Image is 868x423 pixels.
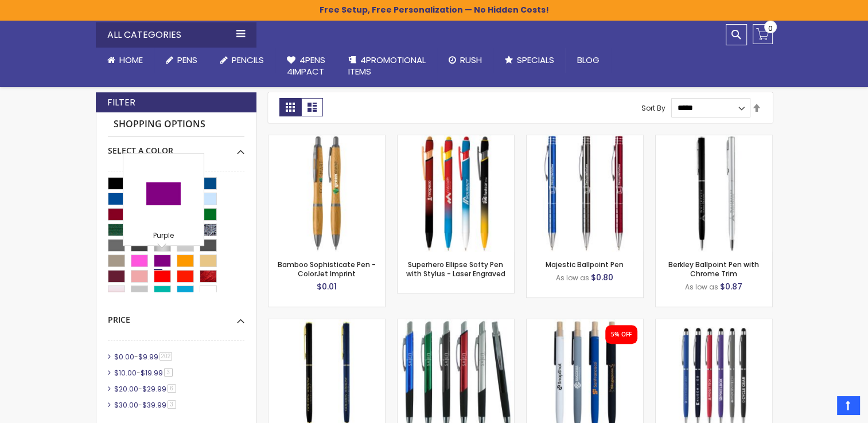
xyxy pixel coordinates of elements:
span: 4PROMOTIONAL ITEMS [348,54,426,77]
label: Sort By [641,103,665,112]
img: Bamboo Sophisticate Pen - ColorJet Imprint [268,135,385,252]
div: Price [108,306,244,326]
a: Bamboo Sophisticate Pen - ColorJet Imprint [268,135,385,144]
a: Berkley Ballpoint Pen with Gold Trim [268,319,385,328]
span: 0 [768,23,773,34]
span: $39.99 [142,400,166,410]
span: $0.87 [720,281,742,292]
a: 4PROMOTIONALITEMS [337,48,437,85]
span: $30.00 [114,400,138,410]
span: $10.00 [114,368,137,378]
span: Specials [517,54,554,66]
span: Rush [460,54,482,66]
a: Pencils [209,48,275,73]
a: Majestic Ballpoint Pen [527,135,643,144]
span: $9.99 [138,352,158,362]
a: Berkley Ballpoint Pen with Chrome Trim [668,260,759,279]
a: Samster Metal Pen [398,319,514,328]
a: Specials [493,48,566,73]
div: Select A Color [108,137,244,156]
a: Blog [566,48,611,73]
span: Home [119,54,143,66]
iframe: Google Customer Reviews [773,392,868,423]
img: Berkley Ballpoint Pen with Chrome Trim [656,135,772,252]
span: 202 [159,352,173,361]
a: Superhero Ellipse Softy Pen with Stylus - Laser Engraved [398,135,514,144]
strong: Shopping Options [108,112,244,137]
span: Pencils [232,54,264,66]
a: Rush [437,48,493,73]
a: $0.00-$9.99202 [111,352,177,362]
a: 4Pens4impact [275,48,337,85]
div: All Categories [96,22,256,48]
div: 5% OFF [611,331,632,339]
span: Blog [577,54,600,66]
a: $30.00-$39.993 [111,400,180,410]
strong: Grid [279,98,301,116]
a: Majestic Ballpoint Pen [546,260,624,269]
span: Pens [177,54,197,66]
a: $20.00-$29.996 [111,384,180,394]
span: $0.01 [317,281,337,292]
a: Superhero Ellipse Softy Pen with Stylus - Laser Engraved [406,260,505,279]
span: $20.00 [114,384,138,394]
a: Home [96,48,154,73]
a: $10.00-$19.993 [111,368,177,378]
a: 0 [753,24,773,44]
a: Pens [154,48,209,73]
span: As low as [685,282,718,292]
span: $0.00 [114,352,134,362]
span: 4Pens 4impact [287,54,325,77]
span: 3 [164,368,173,377]
span: $0.80 [591,272,613,283]
a: Eco-Friendly Aluminum Bali Satin Soft Touch Gel Click Pen [527,319,643,328]
span: As low as [556,273,589,283]
img: Majestic Ballpoint Pen [527,135,643,252]
span: 6 [168,384,176,393]
a: Berkley Ballpoint Pen with Chrome Trim [656,135,772,144]
span: $29.99 [142,384,166,394]
a: Minnelli Softy Pen with Stylus - Laser Engraved [656,319,772,328]
span: $19.99 [141,368,163,378]
div: Purple [126,231,201,242]
strong: Filter [107,96,135,109]
img: Superhero Ellipse Softy Pen with Stylus - Laser Engraved [398,135,514,252]
a: Bamboo Sophisticate Pen - ColorJet Imprint [278,260,376,279]
span: 3 [168,400,176,409]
